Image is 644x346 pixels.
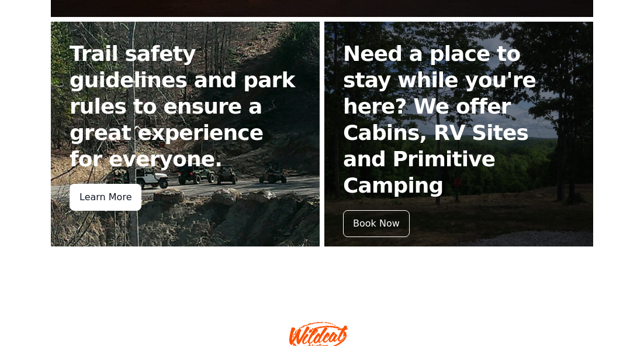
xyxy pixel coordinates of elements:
[70,184,141,211] div: Learn More
[343,210,410,237] div: Book Now
[70,40,301,172] h2: Trail safety guidelines and park rules to ensure a great experience for everyone.
[343,40,574,198] h2: Need a place to stay while you're here? We offer Cabins, RV Sites and Primitive Camping
[51,22,320,246] a: Trail safety guidelines and park rules to ensure a great experience for everyone. Learn More
[324,22,593,246] a: Need a place to stay while you're here? We offer Cabins, RV Sites and Primitive Camping Book Now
